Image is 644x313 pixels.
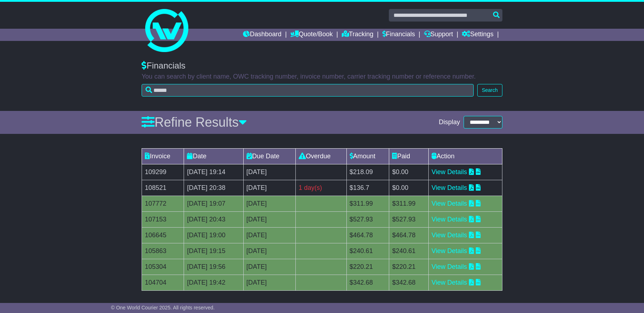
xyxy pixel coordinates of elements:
button: Search [477,84,502,97]
a: View Details [432,279,467,286]
a: View Details [432,168,467,176]
td: [DATE] 19:42 [184,275,243,290]
td: $220.21 [346,259,389,275]
div: Financials [142,61,502,71]
td: [DATE] [243,227,295,243]
td: 108521 [142,180,184,196]
td: $527.93 [389,211,429,227]
td: $464.78 [346,227,389,243]
td: Overdue [296,148,346,164]
td: $240.61 [389,243,429,259]
td: [DATE] [243,275,295,290]
td: [DATE] 19:56 [184,259,243,275]
a: Support [424,29,453,41]
td: 104704 [142,275,184,290]
a: View Details [432,263,467,270]
td: [DATE] 19:00 [184,227,243,243]
a: View Details [432,200,467,207]
td: Paid [389,148,429,164]
td: [DATE] [243,211,295,227]
a: Settings [462,29,493,41]
td: $311.99 [346,196,389,211]
a: View Details [432,184,467,191]
td: $311.99 [389,196,429,211]
td: [DATE] [243,259,295,275]
td: [DATE] 20:43 [184,211,243,227]
td: 107772 [142,196,184,211]
td: $0.00 [389,180,429,196]
td: Invoice [142,148,184,164]
td: $136.7 [346,180,389,196]
td: $240.61 [346,243,389,259]
a: Dashboard [243,29,281,41]
td: $342.68 [389,275,429,290]
td: Action [428,148,502,164]
a: Refine Results [142,115,247,130]
td: Amount [346,148,389,164]
td: $342.68 [346,275,389,290]
td: [DATE] 19:14 [184,164,243,180]
td: 107153 [142,211,184,227]
td: $0.00 [389,164,429,180]
td: [DATE] [243,164,295,180]
td: 109299 [142,164,184,180]
a: Financials [382,29,415,41]
td: 106645 [142,227,184,243]
a: View Details [432,232,467,239]
td: [DATE] [243,243,295,259]
td: [DATE] [243,196,295,211]
td: 105304 [142,259,184,275]
span: Display [439,118,460,126]
td: Date [184,148,243,164]
a: View Details [432,247,467,254]
a: Quote/Book [290,29,333,41]
td: [DATE] 19:07 [184,196,243,211]
td: Due Date [243,148,295,164]
td: 105863 [142,243,184,259]
td: $527.93 [346,211,389,227]
td: $464.78 [389,227,429,243]
td: [DATE] 20:38 [184,180,243,196]
a: Tracking [342,29,373,41]
td: $220.21 [389,259,429,275]
span: © One World Courier 2025. All rights reserved. [111,305,215,310]
p: You can search by client name, OWC tracking number, invoice number, carrier tracking number or re... [142,73,502,81]
td: [DATE] 19:15 [184,243,243,259]
td: [DATE] [243,180,295,196]
a: View Details [432,216,467,223]
td: $218.09 [346,164,389,180]
div: 1 day(s) [299,183,343,193]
